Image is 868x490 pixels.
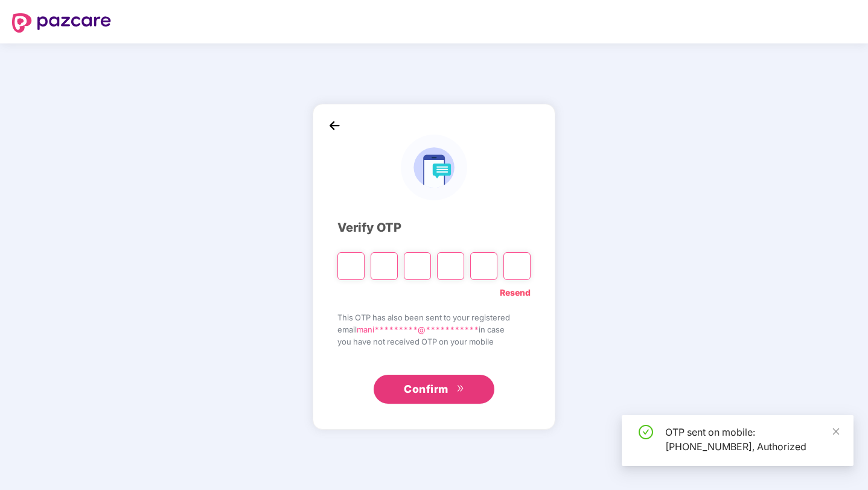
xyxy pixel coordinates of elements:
span: Confirm [404,381,448,398]
div: Verify OTP [337,218,531,237]
input: Digit 3 [404,252,431,280]
span: you have not received OTP on your mobile [337,336,531,348]
div: OTP sent on mobile: [PHONE_NUMBER], Authorized [665,425,839,454]
button: Confirmdouble-right [374,375,494,404]
img: logo [401,135,467,200]
img: logo [12,13,111,33]
span: close [832,427,840,436]
input: Digit 5 [470,252,497,280]
span: This OTP has also been sent to your registered [337,311,531,323]
input: Please enter verification code. Digit 1 [337,252,365,280]
input: Digit 6 [503,252,531,280]
input: Digit 4 [437,252,464,280]
input: Digit 2 [371,252,398,280]
span: double-right [456,384,464,394]
span: check-circle [639,425,653,439]
span: email in case [337,323,531,336]
img: back_icon [325,116,343,135]
a: Resend [500,286,531,299]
